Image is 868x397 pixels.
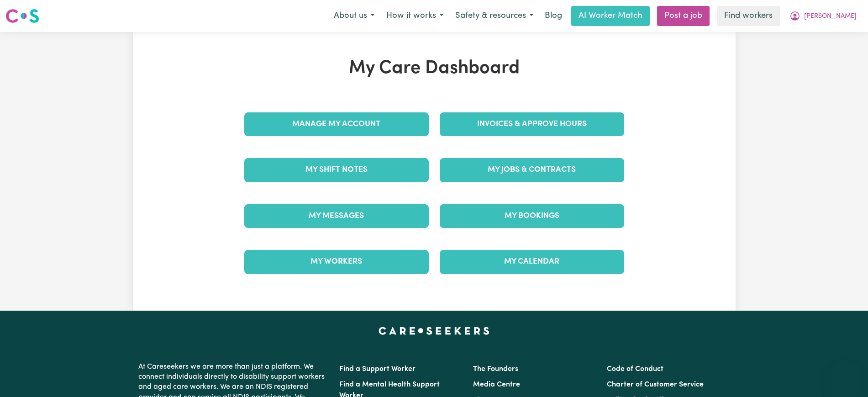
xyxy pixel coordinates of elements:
[244,250,429,274] a: My Workers
[239,58,630,79] h1: My Care Dashboard
[571,6,650,26] a: AI Worker Match
[440,112,624,136] a: Invoices & Approve Hours
[473,381,520,388] a: Media Centre
[657,6,710,26] a: Post a job
[339,365,416,373] a: Find a Support Worker
[804,11,857,21] span: [PERSON_NAME]
[244,158,429,182] a: My Shift Notes
[784,6,863,26] button: My Account
[244,112,429,136] a: Manage My Account
[440,204,624,228] a: My Bookings
[440,158,624,182] a: My Jobs & Contracts
[328,6,380,26] button: About us
[380,6,449,26] button: How it works
[831,360,861,390] iframe: Button to launch messaging window
[244,204,429,228] a: My Messages
[607,365,663,373] a: Code of Conduct
[539,6,568,26] a: Blog
[473,365,518,373] a: The Founders
[440,250,624,274] a: My Calendar
[607,381,704,388] a: Charter of Customer Service
[5,8,39,24] img: Careseekers logo
[717,6,780,26] a: Find workers
[449,6,539,26] button: Safety & resources
[5,5,39,26] a: Careseekers logo
[379,327,489,334] a: Careseekers home page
